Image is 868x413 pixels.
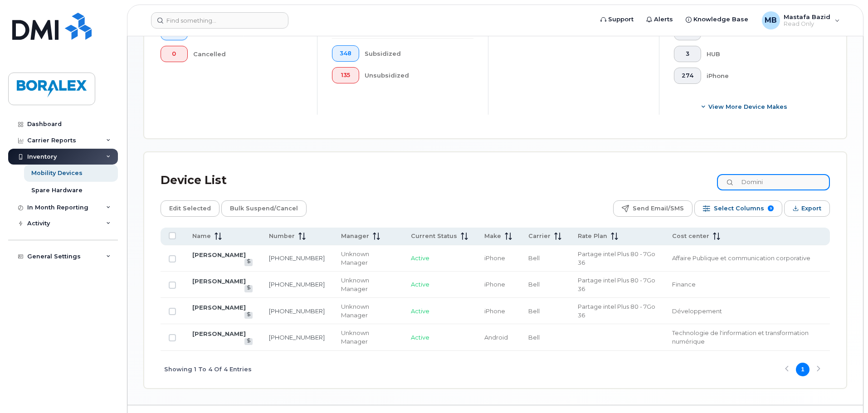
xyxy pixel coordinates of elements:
[613,200,692,217] button: Send Email/SMS
[672,307,722,315] span: Développement
[784,13,830,20] span: Mastafa Bazid
[269,232,295,240] span: Number
[672,232,709,240] span: Cost center
[365,45,474,62] div: Subsidized
[169,202,211,215] span: Edit Selected
[484,254,505,262] span: iPhone
[332,67,359,83] button: 135
[608,15,634,24] span: Support
[594,10,640,29] a: Support
[341,329,394,345] div: Unknown Manager
[332,45,359,62] button: 348
[192,277,246,285] a: [PERSON_NAME]
[672,329,809,345] span: Technologie de l'information et transformation numérique
[244,312,253,319] a: View Last Bill
[340,50,351,57] span: 348
[269,334,325,341] a: [PHONE_NUMBER]
[244,259,253,266] a: View Last Bill
[674,46,701,62] button: 3
[269,281,325,288] a: [PHONE_NUMBER]
[633,202,684,215] span: Send Email/SMS
[528,307,540,315] span: Bell
[193,46,303,62] div: Cancelled
[578,250,655,266] span: Partage intel Plus 80 - 7Go 36
[528,232,551,240] span: Carrier
[192,304,246,311] a: [PERSON_NAME]
[269,307,325,315] a: [PHONE_NUMBER]
[365,67,474,83] div: Unsubsidized
[269,254,325,262] a: [PHONE_NUMBER]
[707,46,816,62] div: HUB
[484,334,508,341] span: Android
[682,50,693,58] span: 3
[164,363,252,376] span: Showing 1 To 4 Of 4 Entries
[341,276,394,293] div: Unknown Manager
[528,334,540,341] span: Bell
[411,281,429,288] span: Active
[192,232,211,240] span: Name
[714,202,764,215] span: Select Columns
[484,281,505,288] span: iPhone
[784,20,830,28] span: Read Only
[765,15,777,26] span: MB
[161,200,219,217] button: Edit Selected
[192,330,246,337] a: [PERSON_NAME]
[341,250,394,267] div: Unknown Manager
[672,254,810,262] span: Affaire Publique et communication corporative
[528,254,540,262] span: Bell
[578,277,655,292] span: Partage intel Plus 80 - 7Go 36
[340,72,351,79] span: 135
[679,10,755,29] a: Knowledge Base
[192,251,246,258] a: [PERSON_NAME]
[161,46,188,62] button: 0
[693,15,748,24] span: Knowledge Base
[341,302,394,319] div: Unknown Manager
[756,11,846,29] div: Mastafa Bazid
[411,232,457,240] span: Current Status
[168,50,180,58] span: 0
[640,10,679,29] a: Alerts
[230,202,298,215] span: Bulk Suspend/Cancel
[674,68,701,84] button: 274
[161,169,227,192] div: Device List
[244,338,253,345] a: View Last Bill
[707,68,816,84] div: iPhone
[708,102,787,111] span: View More Device Makes
[411,307,429,315] span: Active
[411,334,429,341] span: Active
[578,303,655,319] span: Partage intel Plus 80 - 7Go 36
[768,205,774,211] span: 9
[341,232,369,240] span: Manager
[717,174,830,190] input: Search Device List ...
[682,72,693,79] span: 274
[221,200,307,217] button: Bulk Suspend/Cancel
[672,281,696,288] span: Finance
[484,232,501,240] span: Make
[484,307,505,315] span: iPhone
[694,200,782,217] button: Select Columns 9
[654,15,673,24] span: Alerts
[528,281,540,288] span: Bell
[244,285,253,292] a: View Last Bill
[801,202,821,215] span: Export
[411,254,429,262] span: Active
[578,232,607,240] span: Rate Plan
[151,12,288,29] input: Find something...
[674,98,815,115] button: View More Device Makes
[784,200,830,217] button: Export
[796,363,809,376] button: Page 1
